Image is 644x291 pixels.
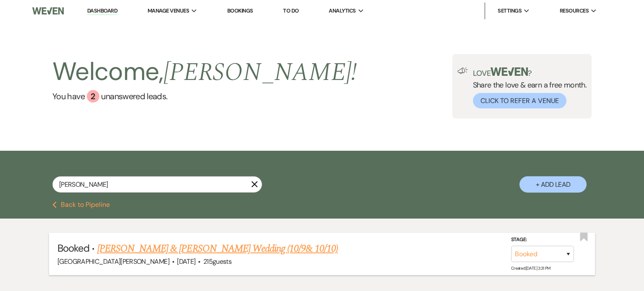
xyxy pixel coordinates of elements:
a: Dashboard [87,7,117,15]
img: loud-speaker-illustration.svg [457,67,468,74]
span: Analytics [329,7,356,15]
button: Back to Pipeline [52,201,110,208]
span: Manage Venues [148,7,189,15]
a: You have 2 unanswered leads. [52,90,357,103]
input: Search by name, event date, email address or phone number [52,176,262,193]
button: Click to Refer a Venue [473,93,566,108]
span: Booked [57,242,89,255]
span: [GEOGRAPHIC_DATA][PERSON_NAME] [57,257,169,266]
div: 2 [87,90,99,103]
img: Weven Logo [32,2,64,20]
label: Stage: [511,235,574,245]
span: [PERSON_NAME] ! [164,53,357,92]
span: Resources [560,7,589,15]
img: weven-logo-green.svg [491,67,528,76]
span: Settings [498,7,522,15]
span: 215 guests [203,257,231,266]
span: Created: [DATE] 3:31 PM [511,265,551,271]
button: + Add Lead [519,176,587,193]
a: Bookings [227,7,253,14]
div: Share the love & earn a free month. [468,67,587,108]
a: [PERSON_NAME] & [PERSON_NAME] Wedding (10/9& 10/10) [97,241,338,256]
p: Love ? [473,67,587,77]
a: To Do [283,7,299,14]
span: [DATE] [177,257,195,266]
h2: Welcome, [52,54,357,90]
